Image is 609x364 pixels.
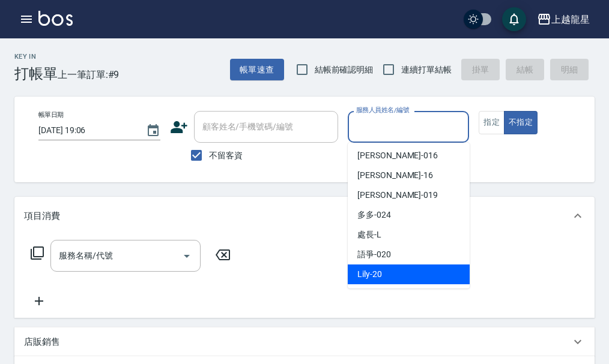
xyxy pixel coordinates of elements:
h2: Key In [14,53,58,61]
span: [PERSON_NAME] -016 [357,149,438,162]
button: 不指定 [504,111,538,134]
span: [PERSON_NAME] -019 [357,189,438,201]
span: 語爭 -020 [357,248,391,261]
span: 結帳前確認明細 [315,64,374,76]
div: 店販銷售 [14,327,595,356]
span: 多多 -024 [357,209,391,221]
button: Open [177,246,196,266]
button: save [502,7,526,31]
span: 上一筆訂單:#9 [58,67,120,82]
div: 上越龍星 [551,12,590,27]
button: Choose date, selected date is 2025-08-19 [139,116,168,145]
span: 連續打單結帳 [401,64,452,76]
img: Logo [38,11,73,26]
h3: 打帳單 [14,65,58,82]
p: 店販銷售 [24,336,60,348]
div: 項目消費 [14,197,595,235]
span: [PERSON_NAME] -25 [357,288,433,300]
label: 帳單日期 [38,110,64,119]
span: 處長 -L [357,228,381,241]
input: YYYY/MM/DD hh:mm [38,121,134,140]
span: 不留客資 [209,149,243,162]
span: [PERSON_NAME] -16 [357,169,433,182]
button: 指定 [479,111,504,134]
button: 上越龍星 [532,7,595,32]
p: 項目消費 [24,210,60,222]
label: 服務人員姓名/編號 [356,106,409,115]
button: 帳單速查 [230,59,284,81]
span: Lily -20 [357,268,382,281]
